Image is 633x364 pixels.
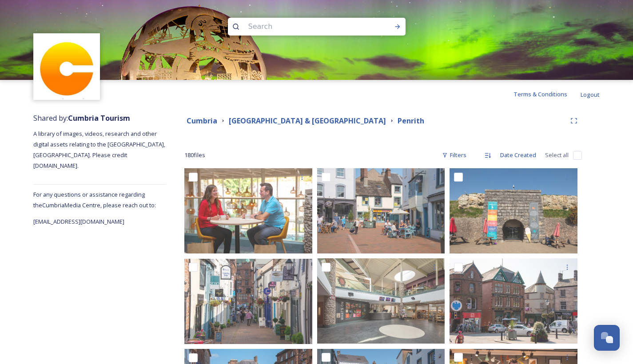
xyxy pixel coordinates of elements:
img: Attract and Disperse (1049 of 1364).jpg [317,168,445,253]
div: Filters [438,146,471,164]
span: For any questions or assistance regarding the Cumbria Media Centre, please reach out to: [33,190,156,209]
img: Attract and Disperse (1081 of 1364).jpg [184,168,312,253]
span: 180 file s [184,151,205,159]
strong: Penrith [398,116,424,126]
img: Attract and Disperse (1034 of 1364).jpg [450,258,577,344]
strong: Cumbria [187,116,217,126]
strong: [GEOGRAPHIC_DATA] & [GEOGRAPHIC_DATA] [229,116,386,126]
img: Rheged-188.jpg [450,168,577,253]
span: Shared by: [33,113,130,123]
strong: Cumbria Tourism [68,113,130,123]
input: Search [244,17,366,36]
span: Logout [581,91,600,99]
a: Terms & Conditions [514,89,581,99]
span: A library of images, videos, research and other digital assets relating to the [GEOGRAPHIC_DATA],... [33,130,167,170]
img: Attract and Disperse (1016 of 1364).jpg [184,259,312,344]
img: Rheged-114.jpg [317,258,445,344]
div: Date Created [496,146,541,164]
span: Terms & Conditions [514,90,567,98]
span: [EMAIL_ADDRESS][DOMAIN_NAME] [33,218,124,226]
button: Open Chat [594,325,620,351]
span: Select all [545,151,569,159]
img: images.jpg [35,35,99,99]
